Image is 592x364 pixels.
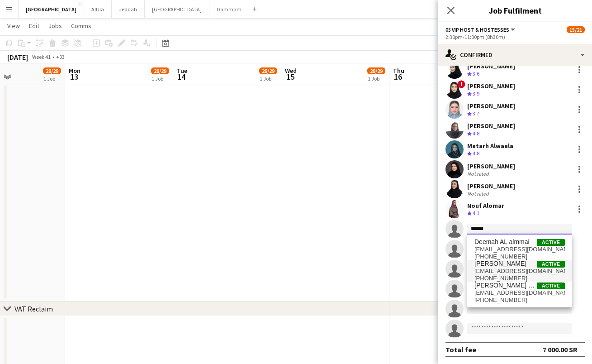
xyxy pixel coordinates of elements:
div: [PERSON_NAME] [467,162,515,170]
span: 15/21 [567,26,585,33]
span: +966544040698 [474,275,565,282]
span: 28/29 [259,67,277,74]
span: 28/29 [151,67,169,74]
span: ! [457,80,465,88]
a: Edit [25,20,43,32]
button: Jeddah [112,0,145,18]
h3: Job Fulfilment [438,5,592,16]
div: [PERSON_NAME] [467,122,515,130]
span: Edit [29,22,39,30]
span: Thu [393,67,404,75]
div: Total fee [445,345,476,354]
span: Active [537,283,565,289]
div: 7 000.00 SR [543,345,578,354]
span: +966554050133 [474,253,565,260]
span: 3.6 [473,70,479,77]
span: Active [537,261,565,268]
div: VAT Reclaim [14,304,53,313]
span: 3.7 [473,110,479,117]
div: [PERSON_NAME] [467,102,515,110]
div: 2:30pm-11:00pm (8h30m) [445,34,585,40]
div: Nouf Alomar [467,201,504,210]
span: 4.8 [473,150,479,157]
span: 05 VIP Host & Hostesses [445,26,509,33]
button: 05 VIP Host & Hostesses [445,26,516,33]
div: [PERSON_NAME] [467,82,515,90]
span: 14 [175,72,187,82]
span: Comms [71,22,91,30]
span: 28/29 [367,67,385,74]
button: [GEOGRAPHIC_DATA] [19,0,84,18]
span: deemah.hayan@gmail.com [474,268,565,275]
div: 1 Job [368,75,385,82]
span: 13 [67,72,81,82]
button: AlUla [84,0,112,18]
a: Comms [67,20,95,32]
span: 28/29 [43,67,61,74]
span: Tue [177,67,187,75]
a: View [4,20,24,32]
span: Deemah hassoubah [474,282,537,289]
div: Not rated [467,190,491,197]
div: [PERSON_NAME] [467,182,515,190]
span: 4.8 [473,130,479,137]
span: +966542240070 [474,297,565,304]
div: [PERSON_NAME] [467,62,515,70]
div: Confirmed [438,44,592,66]
span: Week 41 [30,53,52,60]
button: Dammam [209,0,249,18]
button: [GEOGRAPHIC_DATA] [145,0,209,18]
span: deemah.hassoubah@gmail.com [474,289,565,297]
div: Not rated [467,170,491,177]
span: 3.9 [473,90,479,97]
div: +03 [56,53,65,60]
span: Active [537,239,565,246]
div: 1 Job [43,75,61,82]
span: 4.1 [473,210,479,216]
span: deemahalalmmai44@icloud.com [474,246,565,253]
span: View [7,22,20,30]
div: Matarh Alwaala [467,142,513,150]
span: Jobs [48,22,62,30]
span: Deemah BinHayan [474,260,526,268]
span: Wed [285,67,297,75]
div: 1 Job [152,75,169,82]
div: 1 Job [260,75,277,82]
span: Mon [69,67,81,75]
span: Deemah AL almmai [474,238,530,246]
div: [DATE] [7,53,28,62]
span: 15 [284,72,297,82]
a: Jobs [45,20,66,32]
span: 16 [392,72,404,82]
